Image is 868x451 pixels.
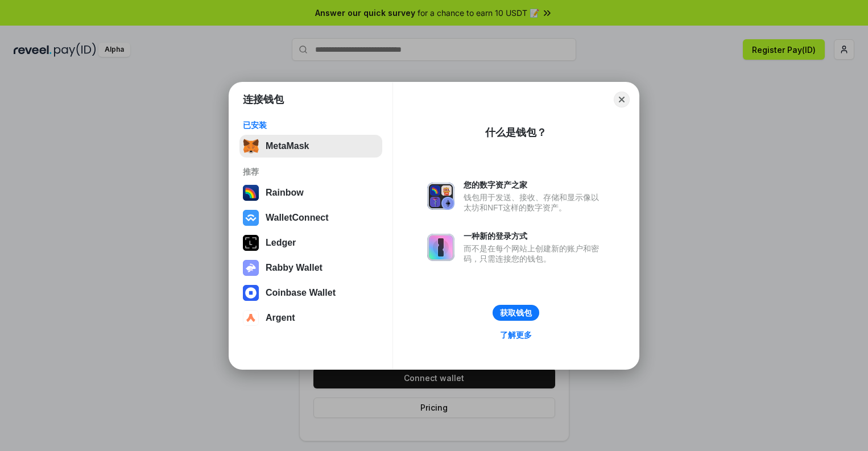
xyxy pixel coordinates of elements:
div: 推荐 [243,167,379,177]
img: svg+xml,%3Csvg%20xmlns%3D%22http%3A%2F%2Fwww.w3.org%2F2000%2Fsvg%22%20fill%3D%22none%22%20viewBox... [427,183,454,210]
div: Argent [266,313,295,323]
img: svg+xml,%3Csvg%20width%3D%2228%22%20height%3D%2228%22%20viewBox%3D%220%200%2028%2028%22%20fill%3D... [243,310,259,326]
div: Rabby Wallet [266,263,323,273]
img: svg+xml,%3Csvg%20width%3D%2228%22%20height%3D%2228%22%20viewBox%3D%220%200%2028%2028%22%20fill%3D... [243,285,259,301]
div: 获取钱包 [500,308,532,318]
button: Close [614,92,630,107]
div: 而不是在每个网站上创建新的账户和密码，只需连接您的钱包。 [464,243,605,264]
div: 什么是钱包？ [485,126,547,139]
button: Argent [239,307,382,329]
div: 钱包用于发送、接收、存储和显示像以太坊和NFT这样的数字资产。 [464,192,605,213]
div: 一种新的登录方式 [464,231,605,241]
div: Rainbow [266,188,304,198]
button: 获取钱包 [493,305,539,321]
img: svg+xml,%3Csvg%20xmlns%3D%22http%3A%2F%2Fwww.w3.org%2F2000%2Fsvg%22%20width%3D%2228%22%20height%3... [243,235,259,251]
div: WalletConnect [266,213,329,223]
img: svg+xml,%3Csvg%20xmlns%3D%22http%3A%2F%2Fwww.w3.org%2F2000%2Fsvg%22%20fill%3D%22none%22%20viewBox... [243,260,259,276]
img: svg+xml,%3Csvg%20xmlns%3D%22http%3A%2F%2Fwww.w3.org%2F2000%2Fsvg%22%20fill%3D%22none%22%20viewBox... [427,234,454,261]
button: Ledger [239,231,382,254]
button: MetaMask [239,135,382,158]
div: Coinbase Wallet [266,288,336,298]
img: svg+xml,%3Csvg%20width%3D%2228%22%20height%3D%2228%22%20viewBox%3D%220%200%2028%2028%22%20fill%3D... [243,210,259,226]
img: svg+xml,%3Csvg%20fill%3D%22none%22%20height%3D%2233%22%20viewBox%3D%220%200%2035%2033%22%20width%... [243,138,259,154]
button: WalletConnect [239,206,382,229]
button: Rainbow [239,181,382,204]
div: 了解更多 [500,330,532,340]
div: Ledger [266,238,296,248]
button: Rabby Wallet [239,256,382,279]
div: 您的数字资产之家 [464,180,605,190]
a: 了解更多 [493,328,539,342]
img: svg+xml,%3Csvg%20width%3D%22120%22%20height%3D%22120%22%20viewBox%3D%220%200%20120%20120%22%20fil... [243,185,259,201]
h1: 连接钱包 [243,93,284,106]
div: MetaMask [266,141,309,151]
button: Coinbase Wallet [239,282,382,304]
div: 已安装 [243,120,379,130]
